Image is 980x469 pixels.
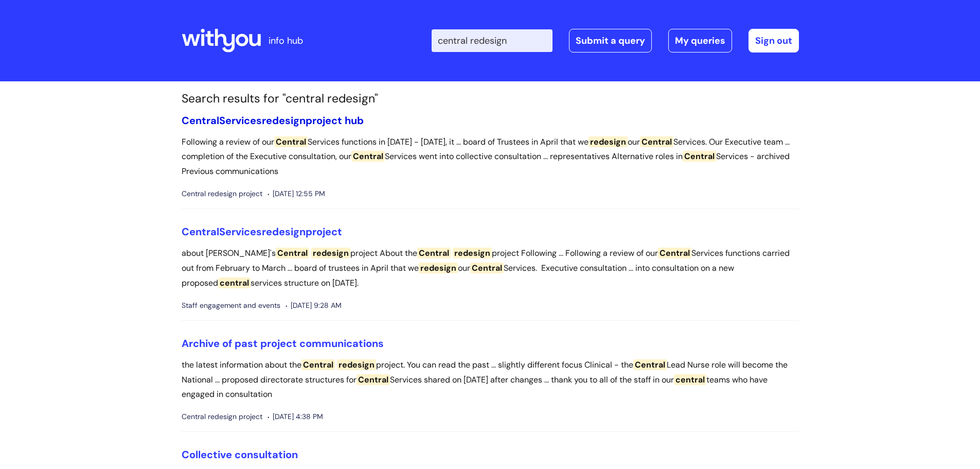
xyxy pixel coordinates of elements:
[182,246,799,290] p: about [PERSON_NAME]'s project About the project Following ... Following a review of our Services ...
[633,359,667,370] span: Central
[432,29,799,53] div: | -
[683,151,716,162] span: Central
[182,448,298,461] a: Collective consultation
[351,151,385,162] span: Central
[276,248,309,258] span: Central
[286,299,342,312] span: [DATE] 9:28 AM
[182,299,280,312] span: Staff engagement and events
[274,136,308,147] span: Central
[668,29,732,53] a: My queries
[569,29,652,53] a: Submit a query
[419,263,458,273] span: redesign
[182,187,262,200] span: Central redesign project
[674,374,706,385] span: central
[640,136,673,147] span: Central
[268,410,323,423] span: [DATE] 4:38 PM
[301,359,335,370] span: Central
[268,187,325,200] span: [DATE] 12:55 PM
[182,410,262,423] span: Central redesign project
[182,337,384,350] a: Archive of past project communications
[749,29,799,53] a: Sign out
[417,248,451,258] span: Central
[182,114,219,127] span: Central
[357,374,390,385] span: Central
[182,225,342,238] a: CentralServicesredesignproject
[269,32,303,49] p: info hub
[218,277,251,288] span: central
[432,29,553,52] input: Search
[182,358,799,402] p: the latest information about the project. You can read the past ... slightly different focus Clin...
[311,248,350,258] span: redesign
[262,225,306,238] span: redesign
[182,92,799,106] h1: Search results for "central redesign"
[589,136,628,147] span: redesign
[658,248,691,258] span: Central
[182,135,799,179] p: Following a review of our Services functions in [DATE] - [DATE], it ... board of Trustees in Apri...
[337,359,376,370] span: redesign
[182,114,364,127] a: CentralServicesredesignproject hub
[262,114,306,127] span: redesign
[470,263,504,273] span: Central
[453,248,492,258] span: redesign
[182,225,219,238] span: Central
